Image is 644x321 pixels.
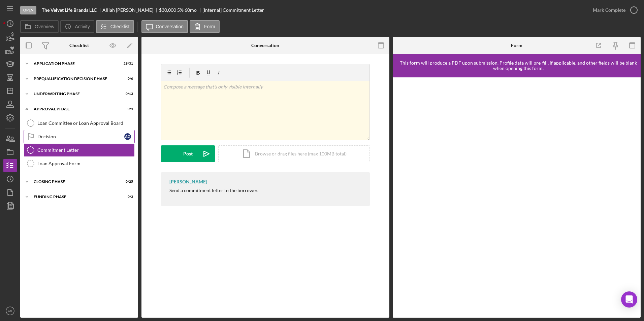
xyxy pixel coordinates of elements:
label: Overview [35,24,54,29]
div: Approval Phase [34,107,116,111]
button: Activity [60,20,94,33]
div: Loan Committee or Loan Approval Board [37,120,134,126]
div: Send a commitment letter to the borrower. [169,188,258,193]
div: 0 / 3 [121,195,133,199]
b: The Velvet Life Brands LLC [42,7,97,13]
div: 5 % [177,7,184,13]
div: Form [511,43,522,48]
div: Loan Approval Form [37,161,134,166]
div: 60 mo [185,7,197,13]
button: AR [3,304,17,318]
button: Checklist [96,20,134,33]
div: Closing Phase [34,180,116,184]
a: Loan Approval Form [24,157,135,170]
button: Mark Complete [586,3,641,17]
div: Funding Phase [34,195,116,199]
label: Conversation [156,24,184,29]
iframe: Lenderfit form [399,84,635,311]
label: Activity [75,24,90,29]
button: Conversation [141,20,188,33]
div: Alliah [PERSON_NAME] [102,7,159,13]
div: 0 / 4 [121,107,133,111]
span: $30,000 [159,7,176,13]
div: Conversation [251,43,279,48]
a: Loan Committee or Loan Approval Board [24,116,135,130]
div: Mark Complete [593,3,625,17]
div: This form will produce a PDF upon submission. Profile data will pre-fill, if applicable, and othe... [396,60,641,71]
div: A G [124,133,131,140]
a: Commitment Letter [24,143,135,157]
div: Post [183,145,193,162]
div: 0 / 13 [121,92,133,96]
div: Commitment Letter [37,147,134,153]
div: Decision [37,134,124,139]
div: [Internal] Commitment Letter [202,7,264,13]
label: Form [204,24,215,29]
div: Open [20,6,36,14]
text: AR [8,309,12,313]
div: Checklist [69,43,89,48]
div: Open Intercom Messenger [621,291,637,308]
div: Application Phase [34,62,116,66]
button: Post [161,145,215,162]
div: 0 / 6 [121,77,133,81]
a: DecisionAG [24,130,135,143]
div: Prequalification Decision Phase [34,77,116,81]
div: 29 / 31 [121,62,133,66]
div: 0 / 25 [121,180,133,184]
button: Overview [20,20,59,33]
div: Underwriting Phase [34,92,116,96]
div: [PERSON_NAME] [169,179,207,184]
label: Checklist [110,24,130,29]
button: Form [190,20,220,33]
